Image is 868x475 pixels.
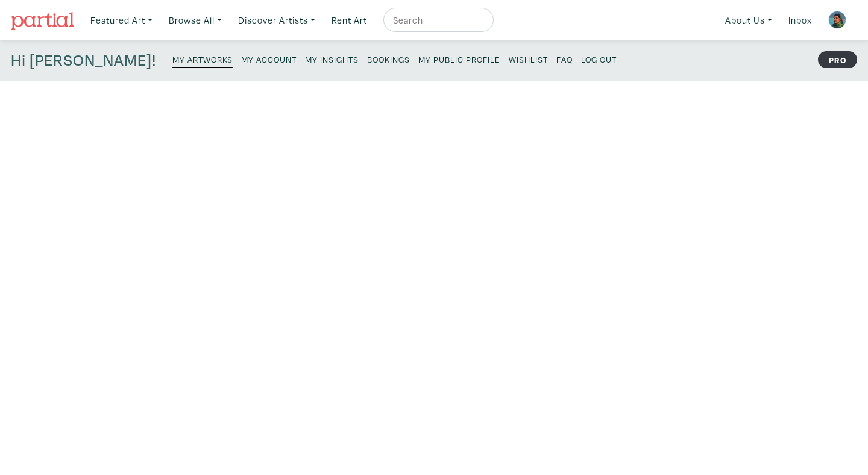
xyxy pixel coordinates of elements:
a: My Account [241,51,297,67]
img: phpThumb.php [828,11,846,29]
a: Log Out [581,51,617,67]
a: About Us [720,8,778,33]
a: Inbox [783,8,817,33]
small: My Artworks [172,54,233,65]
a: Wishlist [509,51,548,67]
small: Wishlist [509,54,548,65]
a: Rent Art [326,8,373,33]
small: Bookings [367,54,410,65]
a: Discover Artists [233,8,321,33]
a: Featured Art [85,8,158,33]
a: My Insights [305,51,359,67]
a: Bookings [367,51,410,67]
small: Log Out [581,54,617,65]
a: FAQ [556,51,573,67]
a: Browse All [163,8,227,33]
small: My Insights [305,54,359,65]
small: My Account [241,54,297,65]
strong: PRO [818,51,857,68]
h4: Hi [PERSON_NAME]! [11,51,156,70]
input: Search [392,13,482,28]
small: FAQ [556,54,573,65]
small: My Public Profile [418,54,500,65]
a: My Public Profile [418,51,500,67]
a: My Artworks [172,51,233,68]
